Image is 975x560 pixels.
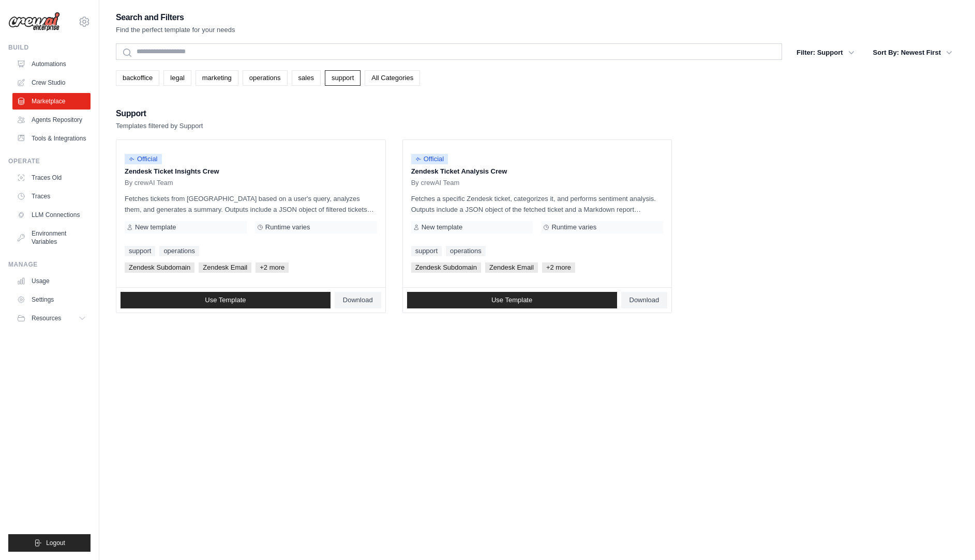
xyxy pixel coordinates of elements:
[12,74,91,91] a: Crew Studio
[265,223,310,231] span: Runtime varies
[125,246,155,256] a: support
[116,106,203,121] h2: Support
[205,296,246,304] span: Use Template
[422,223,462,231] span: New template
[12,273,91,289] a: Usage
[542,262,575,273] span: +2 more
[121,292,331,308] a: Use Template
[365,70,420,86] a: All Categories
[411,179,460,187] span: By crewAI Team
[125,262,194,273] span: Zendesk Subdomain
[125,179,173,187] span: By crewAI Team
[116,70,159,86] a: backoffice
[411,166,664,177] p: Zendesk Ticket Analysis Crew
[407,292,617,308] a: Use Template
[446,246,486,256] a: operations
[8,12,60,32] img: Logo
[325,70,361,86] a: support
[159,246,199,256] a: operations
[8,534,91,552] button: Logout
[12,93,91,110] a: Marketplace
[116,121,203,131] p: Templates filtered by Support
[867,43,958,62] button: Sort By: Newest First
[343,296,373,304] span: Download
[243,70,288,86] a: operations
[125,193,377,215] p: Fetches tickets from [GEOGRAPHIC_DATA] based on a user's query, analyzes them, and generates a su...
[629,296,659,304] span: Download
[32,314,61,322] span: Resources
[12,56,91,72] a: Automations
[8,157,91,165] div: Operate
[46,539,65,547] span: Logout
[12,225,91,250] a: Environment Variables
[12,188,91,205] a: Traces
[116,10,235,25] h2: Search and Filters
[125,154,162,164] span: Official
[116,25,235,35] p: Find the perfect template for your needs
[485,262,538,273] span: Zendesk Email
[12,112,91,128] a: Agents Repository
[411,154,448,164] span: Official
[411,246,442,256] a: support
[12,130,91,147] a: Tools & Integrations
[621,292,668,308] a: Download
[8,43,91,52] div: Build
[292,70,321,86] a: sales
[196,70,238,86] a: marketing
[790,43,861,62] button: Filter: Support
[199,262,251,273] span: Zendesk Email
[491,296,532,304] span: Use Template
[12,207,91,223] a: LLM Connections
[8,260,91,269] div: Manage
[411,193,664,215] p: Fetches a specific Zendesk ticket, categorizes it, and performs sentiment analysis. Outputs inclu...
[135,223,176,231] span: New template
[125,166,377,177] p: Zendesk Ticket Insights Crew
[12,169,91,186] a: Traces Old
[256,262,289,273] span: +2 more
[335,292,381,308] a: Download
[12,310,91,326] button: Resources
[411,262,481,273] span: Zendesk Subdomain
[163,70,191,86] a: legal
[12,291,91,308] a: Settings
[551,223,596,231] span: Runtime varies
